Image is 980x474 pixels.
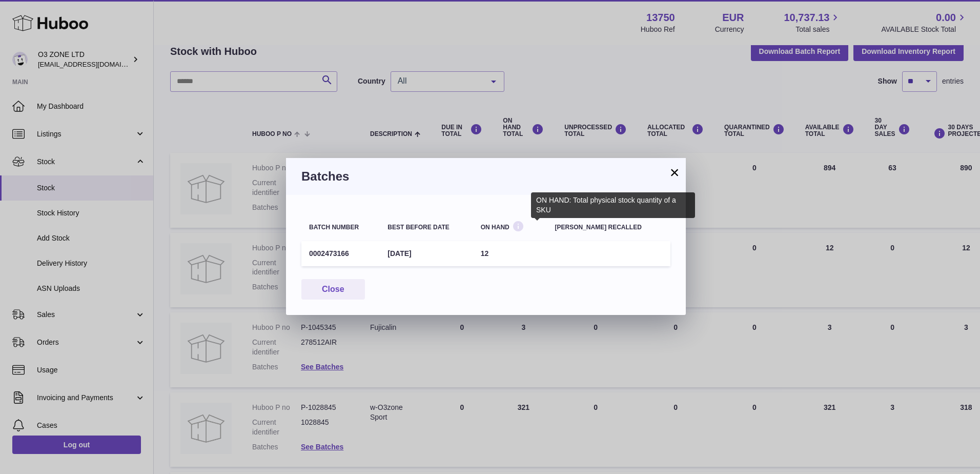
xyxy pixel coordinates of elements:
[301,241,380,266] td: 0002473166
[309,224,372,231] div: Batch number
[301,279,365,300] button: Close
[301,168,670,185] h3: Batches
[380,241,473,266] td: [DATE]
[531,192,695,218] div: ON HAND: Total physical stock quantity of a SKU
[555,224,663,231] div: [PERSON_NAME] recalled
[387,224,465,231] div: Best before date
[473,241,547,266] td: 12
[481,221,540,230] div: On Hand
[668,166,681,179] button: ×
